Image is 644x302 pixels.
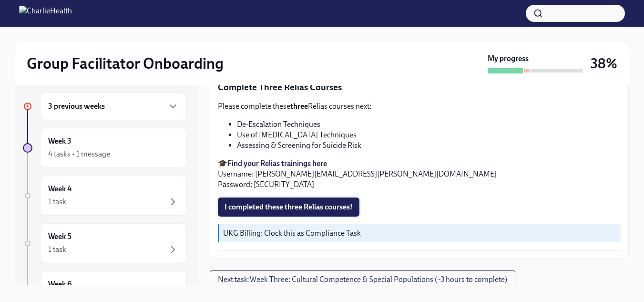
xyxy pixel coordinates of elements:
[218,101,621,112] p: Please complete these Relias courses next:
[591,55,617,72] h3: 38%
[237,119,621,130] li: De-Escalation Techniques
[23,176,187,216] a: Week 41 task
[48,197,66,207] div: 1 task
[227,159,327,168] a: Find your Relias trainings here
[218,158,621,190] p: 🎓 Username: [PERSON_NAME][EMAIL_ADDRESS][PERSON_NAME][DOMAIN_NAME] Password: [SECURITY_DATA]
[218,198,359,217] button: I completed these three Relias courses!
[290,102,308,111] strong: three
[48,184,72,194] h6: Week 4
[19,6,72,21] img: CharlieHealth
[210,270,515,289] button: Next task:Week Three: Cultural Competence & Special Populations (~3 hours to complete)
[40,93,187,120] div: 3 previous weeks
[218,275,507,284] span: Next task : Week Three: Cultural Competence & Special Populations (~3 hours to complete)
[48,136,72,146] h6: Week 3
[48,149,110,159] div: 4 tasks • 1 message
[237,130,621,140] li: Use of [MEDICAL_DATA] Techniques
[23,128,187,168] a: Week 34 tasks • 1 message
[237,140,621,151] li: Assessing & Screening for Suicide Risk
[225,202,353,212] span: I completed these three Relias courses!
[48,231,72,242] h6: Week 5
[223,228,617,239] p: UKG Billing: Clock this as Compliance Task
[27,54,224,73] h2: Group Facilitator Onboarding
[48,101,105,112] h6: 3 previous weeks
[23,223,187,263] a: Week 51 task
[48,244,66,255] div: 1 task
[218,81,621,94] p: Complete Three Relias Courses
[48,279,72,290] h6: Week 6
[488,53,529,64] strong: My progress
